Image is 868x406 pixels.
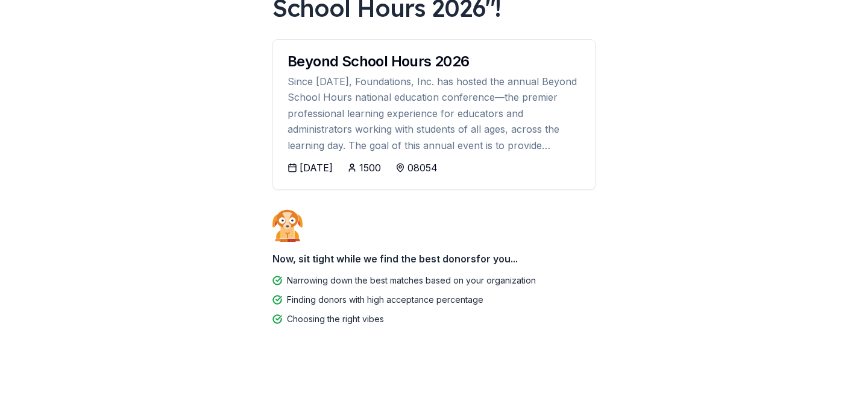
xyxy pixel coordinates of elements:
[287,312,384,326] div: Choosing the right vibes
[407,160,438,175] div: 08054
[288,74,580,153] div: Since [DATE], Foundations, Inc. has hosted the annual Beyond School Hours national education conf...
[288,54,580,69] div: Beyond School Hours 2026
[359,160,381,175] div: 1500
[300,160,333,175] div: [DATE]
[272,209,303,242] img: Dog waiting patiently
[272,247,596,271] div: Now, sit tight while we find the best donors for you...
[287,293,483,307] div: Finding donors with high acceptance percentage
[287,273,536,288] div: Narrowing down the best matches based on your organization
